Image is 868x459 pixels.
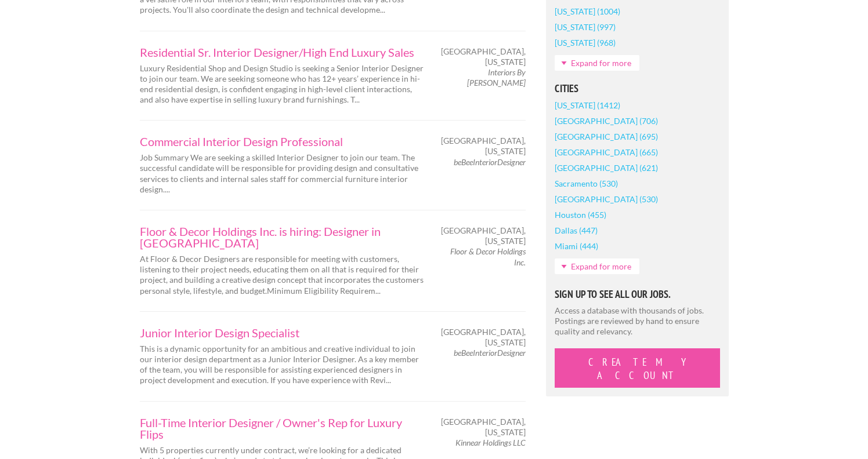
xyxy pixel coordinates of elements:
a: Junior Interior Design Specialist [140,327,424,338]
span: [GEOGRAPHIC_DATA], [US_STATE] [441,417,526,438]
a: [GEOGRAPHIC_DATA] (621) [555,160,658,176]
a: [GEOGRAPHIC_DATA] (695) [555,129,658,144]
em: Kinnear Holdings LLC [455,438,526,447]
p: This is a dynamic opportunity for an ambitious and creative individual to join our interior desig... [140,344,424,386]
h5: Cities [555,83,720,94]
h5: Sign Up to See All Our Jobs. [555,289,720,300]
a: [US_STATE] (997) [555,19,616,35]
a: [GEOGRAPHIC_DATA] (706) [555,113,658,129]
em: Floor & Decor Holdings Inc. [450,246,526,267]
a: Expand for more [555,258,639,274]
span: [GEOGRAPHIC_DATA], [US_STATE] [441,225,526,246]
a: [US_STATE] (1004) [555,3,620,19]
p: Job Summary We are seeking a skilled Interior Designer to join our team. The successful candidate... [140,152,424,195]
span: [GEOGRAPHIC_DATA], [US_STATE] [441,46,526,67]
em: beBeeInteriorDesigner [454,157,526,167]
a: [GEOGRAPHIC_DATA] (665) [555,144,658,160]
a: [GEOGRAPHIC_DATA] (530) [555,191,658,207]
p: At Floor & Decor Designers are responsible for meeting with customers, listening to their project... [140,254,424,296]
span: [GEOGRAPHIC_DATA], [US_STATE] [441,136,526,156]
p: Access a database with thousands of jobs. Postings are reviewed by hand to ensure quality and rel... [555,305,720,337]
a: Dallas (447) [555,223,598,238]
span: [GEOGRAPHIC_DATA], [US_STATE] [441,327,526,348]
a: [US_STATE] (1412) [555,97,620,113]
a: Floor & Decor Holdings Inc. is hiring: Designer in [GEOGRAPHIC_DATA] [140,225,424,249]
a: Miami (444) [555,238,598,254]
em: Interiors By [PERSON_NAME] [467,67,526,88]
a: Expand for more [555,55,639,71]
a: Full-Time Interior Designer / Owner's Rep for Luxury Flips [140,417,424,440]
em: beBeeInteriorDesigner [454,348,526,358]
a: Commercial Interior Design Professional [140,136,424,147]
button: Create My Account [555,348,720,388]
a: Sacramento (530) [555,176,618,191]
a: Houston (455) [555,207,606,223]
p: Luxury Residential Shop and Design Studio is seeking a Senior Interior Designer to join our team.... [140,63,424,105]
a: [US_STATE] (968) [555,35,616,50]
a: Residential Sr. Interior Designer/High End Luxury Sales [140,46,424,58]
